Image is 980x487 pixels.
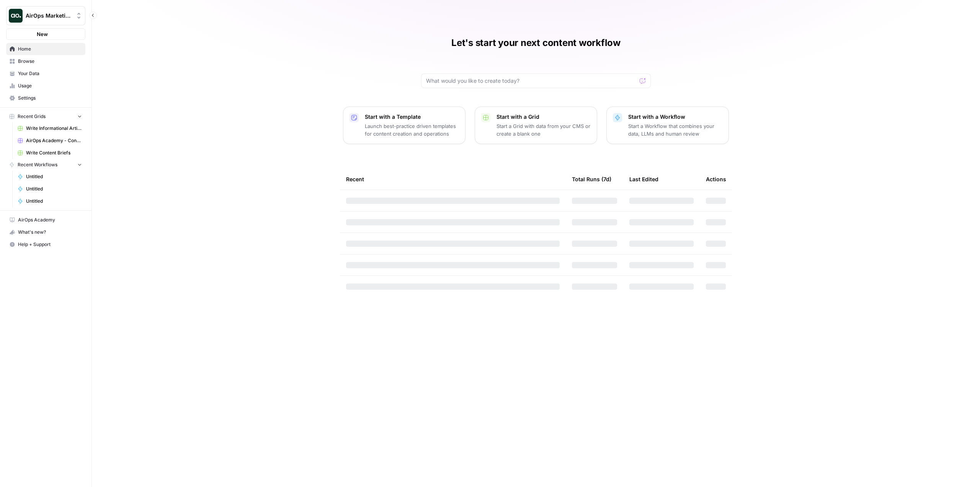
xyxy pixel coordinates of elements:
[18,241,82,248] span: Help + Support
[26,173,82,180] span: Untitled
[18,58,82,65] span: Browse
[14,134,85,147] a: AirOps Academy - Content Generation
[629,169,658,190] div: Last Edited
[14,171,85,183] a: Untitled
[6,28,85,40] button: New
[26,198,82,205] span: Untitled
[14,195,85,207] a: Untitled
[6,92,85,104] a: Settings
[426,77,637,85] input: What would you like to create today?
[628,113,722,121] p: Start with a Workflow
[6,55,85,67] a: Browse
[18,113,46,120] span: Recent Grids
[26,137,82,144] span: AirOps Academy - Content Generation
[628,122,722,138] p: Start a Workflow that combines your data, LLMs and human review
[343,107,465,144] button: Start with a TemplateLaunch best-practice driven templates for content creation and operations
[497,122,591,138] p: Start a Grid with data from your CMS or create a blank one
[497,113,591,121] p: Start with a Grid
[18,70,82,77] span: Your Data
[26,149,82,156] span: Write Content Briefs
[9,9,23,23] img: AirOps Marketing Logo
[7,226,85,238] div: What's new?
[14,147,85,159] a: Write Content Briefs
[572,169,611,190] div: Total Runs (7d)
[706,169,726,190] div: Actions
[14,183,85,195] a: Untitled
[451,37,621,49] h1: Let's start your next content workflow
[14,122,85,134] a: Write Informational Article
[18,82,82,89] span: Usage
[365,113,459,121] p: Start with a Template
[18,95,82,102] span: Settings
[6,80,85,92] a: Usage
[365,122,459,138] p: Launch best-practice driven templates for content creation and operations
[6,226,85,238] button: What's new?
[6,43,85,55] a: Home
[6,214,85,226] a: AirOps Academy
[18,216,82,223] span: AirOps Academy
[6,6,85,25] button: Workspace: AirOps Marketing
[26,125,82,132] span: Write Informational Article
[6,111,85,122] button: Recent Grids
[606,107,729,144] button: Start with a WorkflowStart a Workflow that combines your data, LLMs and human review
[6,238,85,251] button: Help + Support
[475,107,597,144] button: Start with a GridStart a Grid with data from your CMS or create a blank one
[18,46,82,52] span: Home
[6,67,85,80] a: Your Data
[6,159,85,171] button: Recent Workflows
[26,12,72,20] span: AirOps Marketing
[346,169,560,190] div: Recent
[18,161,57,168] span: Recent Workflows
[37,30,48,38] span: New
[26,185,82,192] span: Untitled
